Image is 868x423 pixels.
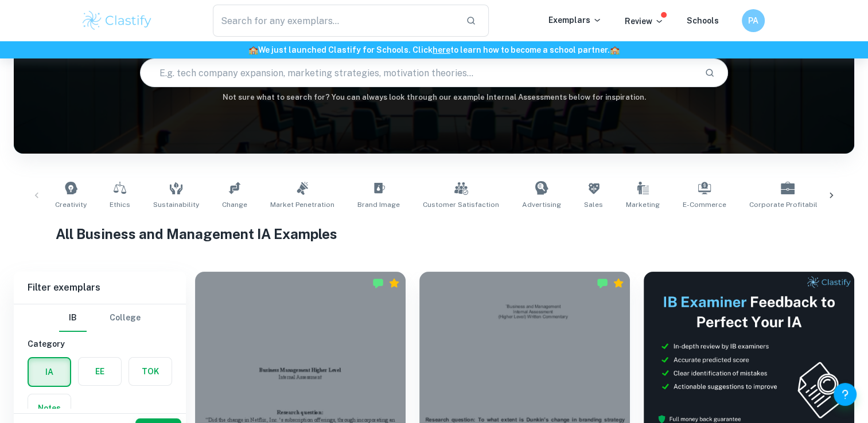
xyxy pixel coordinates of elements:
[55,199,87,210] span: Creativity
[14,272,186,304] h6: Filter exemplars
[59,304,141,332] div: Filter type choice
[423,199,499,210] span: Customer Satisfaction
[613,277,624,289] div: Premium
[110,199,130,210] span: Ethics
[742,9,765,32] button: PA
[153,199,199,210] span: Sustainability
[248,45,258,54] span: 🏫
[29,358,70,386] button: IA
[270,199,334,210] span: Market Penetration
[59,304,87,332] button: IB
[129,358,172,385] button: TOK
[213,5,457,37] input: Search for any exemplars...
[81,9,154,32] img: Clastify logo
[683,199,726,210] span: E-commerce
[687,16,719,25] a: Schools
[28,338,172,350] h6: Category
[749,199,826,210] span: Corporate Profitability
[388,277,400,289] div: Premium
[597,277,608,289] img: Marked
[79,358,121,385] button: EE
[834,383,857,406] button: Help and Feedback
[222,199,247,210] span: Change
[625,15,664,28] p: Review
[372,277,384,289] img: Marked
[110,304,141,332] button: College
[357,199,400,210] span: Brand Image
[56,224,812,244] h1: All Business and Management IA Examples
[433,45,450,54] a: here
[548,14,602,26] p: Exemplars
[14,92,854,103] h6: Not sure what to search for? You can always look through our example Internal Assessments below f...
[700,63,719,83] button: Search
[626,199,660,210] span: Marketing
[2,44,866,56] h6: We just launched Clastify for Schools. Click to learn how to become a school partner.
[141,57,696,89] input: E.g. tech company expansion, marketing strategies, motivation theories...
[746,14,760,27] h6: PA
[610,45,620,54] span: 🏫
[522,199,561,210] span: Advertising
[584,199,603,210] span: Sales
[28,394,71,422] button: Notes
